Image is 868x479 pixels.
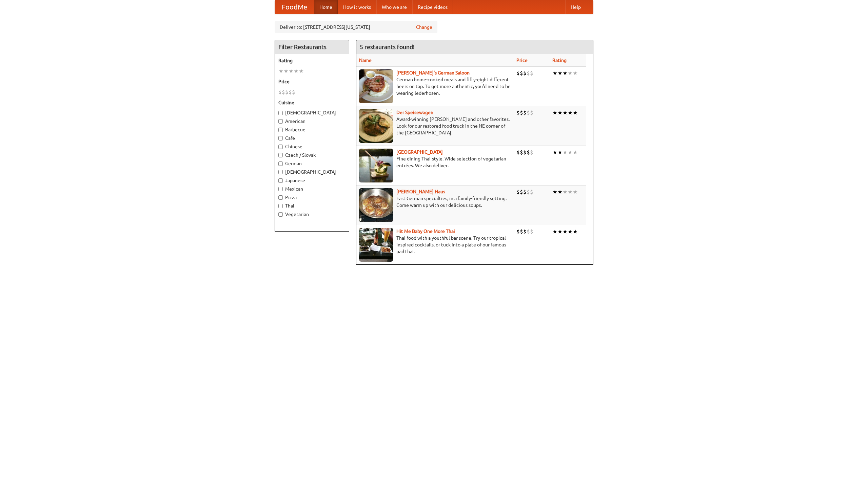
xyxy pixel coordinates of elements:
li: ★ [557,228,563,235]
li: $ [530,188,533,196]
img: esthers.jpg [359,69,393,103]
a: [PERSON_NAME] Haus [396,189,445,194]
li: ★ [573,188,578,196]
label: Chinese [278,143,346,150]
p: Fine dining Thai-style. Wide selection of vegetarian entrées. We also deliver. [359,155,511,169]
a: How it works [338,0,376,14]
input: Cafe [278,136,283,140]
li: ★ [289,67,294,75]
a: Change [416,24,432,30]
li: ★ [563,109,568,116]
li: ★ [283,67,289,75]
li: ★ [568,228,573,235]
a: Der Speisewagen [396,110,433,115]
img: babythai.jpg [359,228,393,262]
label: Vegetarian [278,211,346,218]
li: ★ [552,228,557,235]
div: Deliver to: [STREET_ADDRESS][US_STATE] [275,21,437,33]
li: $ [520,228,523,235]
a: Price [516,58,528,63]
input: [DEMOGRAPHIC_DATA] [278,111,283,115]
input: Thai [278,204,283,208]
li: ★ [563,69,568,77]
li: $ [520,188,523,196]
h4: Filter Restaurants [275,40,349,54]
input: Mexican [278,187,283,191]
ng-pluralize: 5 restaurants found! [360,44,415,50]
input: [DEMOGRAPHIC_DATA] [278,170,283,174]
li: ★ [568,149,573,156]
li: $ [523,228,527,235]
h5: Cuisine [278,99,346,106]
li: $ [516,228,520,235]
li: $ [292,88,295,96]
li: ★ [552,188,557,196]
p: Award-winning [PERSON_NAME] and other favorites. Look for our restored food truck in the NE corne... [359,116,511,136]
input: Czech / Slovak [278,153,283,157]
li: $ [523,69,527,77]
label: [DEMOGRAPHIC_DATA] [278,169,346,175]
input: Japanese [278,178,283,183]
label: Pizza [278,194,346,201]
h5: Price [278,78,346,85]
li: $ [527,188,530,196]
li: $ [520,149,523,156]
li: $ [289,88,292,96]
a: FoodMe [275,0,314,14]
li: ★ [278,67,283,75]
input: Chinese [278,145,283,149]
li: ★ [294,67,299,75]
li: $ [523,149,527,156]
img: speisewagen.jpg [359,109,393,143]
li: $ [285,88,289,96]
a: [PERSON_NAME]'s German Saloon [396,70,470,75]
a: Rating [552,58,567,63]
a: Name [359,58,372,63]
a: [GEOGRAPHIC_DATA] [396,149,443,155]
li: ★ [573,149,578,156]
li: $ [527,69,530,77]
a: Help [565,0,586,14]
li: $ [527,228,530,235]
input: Barbecue [278,128,283,132]
input: Pizza [278,195,283,200]
a: Recipe videos [412,0,453,14]
li: $ [516,109,520,116]
li: $ [530,149,533,156]
li: $ [516,188,520,196]
a: Home [314,0,338,14]
li: ★ [557,109,563,116]
li: $ [530,69,533,77]
input: German [278,161,283,166]
li: ★ [568,109,573,116]
input: American [278,119,283,124]
li: $ [520,109,523,116]
img: kohlhaus.jpg [359,188,393,222]
label: Cafe [278,135,346,141]
a: Hit Me Baby One More Thai [396,228,455,234]
label: American [278,118,346,125]
a: Who we are [376,0,412,14]
li: ★ [563,149,568,156]
li: ★ [552,109,557,116]
li: $ [527,109,530,116]
li: $ [530,109,533,116]
li: $ [527,149,530,156]
li: $ [520,69,523,77]
img: satay.jpg [359,149,393,182]
label: Barbecue [278,126,346,133]
li: $ [278,88,282,96]
label: [DEMOGRAPHIC_DATA] [278,109,346,116]
input: Vegetarian [278,212,283,217]
li: ★ [552,149,557,156]
li: $ [282,88,285,96]
li: ★ [557,188,563,196]
li: ★ [573,69,578,77]
li: $ [516,149,520,156]
p: German home-cooked meals and fifty-eight different beers on tap. To get more authentic, you'd nee... [359,76,511,96]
